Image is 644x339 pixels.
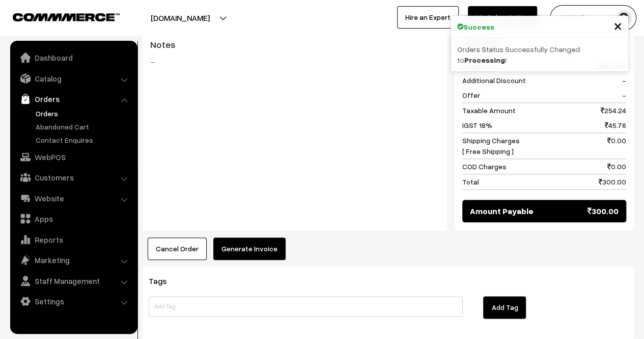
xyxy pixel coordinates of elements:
strong: Processing [464,56,505,64]
span: IGST 18% [462,120,492,131]
a: Abandoned Cart [33,121,134,132]
span: 0.00 [607,161,626,172]
img: COMMMERCE [13,13,120,21]
span: Total [462,176,479,187]
span: 300.00 [599,176,626,187]
span: Shipping Charges [ Free Shipping ] [462,135,520,157]
div: Orders Status Successfully Changed to ! [451,38,628,71]
span: × [613,16,622,35]
span: Offer [462,90,480,100]
a: Settings [13,292,134,310]
button: Govind . [550,5,636,31]
span: - [622,90,626,100]
button: Add Tag [483,296,526,319]
button: Generate Invoice [213,238,286,260]
a: Hire an Expert [397,6,459,29]
a: Apps [13,210,134,228]
a: Website [13,189,134,207]
a: Orders [33,108,134,119]
span: Tags [149,276,179,286]
button: Cancel Order [148,238,207,260]
blockquote: - [150,56,439,68]
h3: Notes [150,39,439,50]
a: COMMMERCE [13,10,102,22]
a: Staff Management [13,272,134,290]
span: COD Charges [462,161,507,172]
input: Add Tag [149,296,463,317]
a: WebPOS [13,148,134,166]
a: My Subscription [468,6,537,29]
a: Dashboard [13,48,134,67]
button: Close [613,18,622,33]
a: Reports [13,230,134,249]
span: 45.76 [605,120,626,131]
span: 254.24 [601,105,626,116]
span: 300.00 [587,205,619,217]
img: user [616,10,631,25]
button: [DOMAIN_NAME] [115,5,245,31]
strong: Success [463,21,494,32]
a: Orders [13,90,134,108]
span: Amount Payable [470,205,534,217]
a: Contact Enquires [33,135,134,145]
a: Customers [13,168,134,187]
span: Taxable Amount [462,105,516,116]
span: Additional Discount [462,75,526,86]
span: 0.00 [607,135,626,157]
a: Catalog [13,69,134,88]
span: - [622,75,626,86]
a: Marketing [13,251,134,269]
